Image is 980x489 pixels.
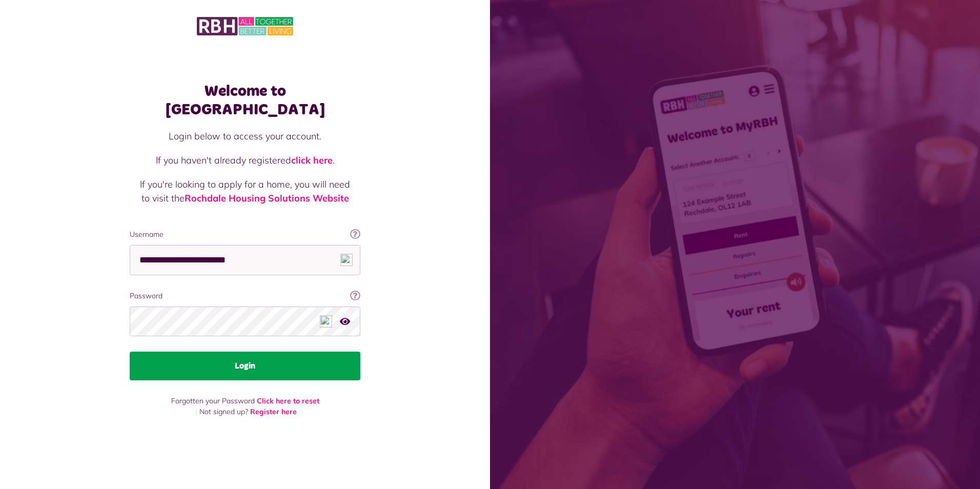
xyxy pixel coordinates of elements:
p: If you're looking to apply for a home, you will need to visit the [140,177,350,205]
span: Forgotten your Password [171,396,255,405]
label: Password [130,291,360,301]
img: npw-badge-icon-locked.svg [340,254,353,266]
a: Click here to reset [257,396,319,405]
label: Username [130,229,360,240]
span: Not signed up? [199,407,248,416]
a: Register here [250,407,297,416]
h1: Welcome to [GEOGRAPHIC_DATA] [130,82,360,119]
img: npw-badge-icon-locked.svg [320,315,332,328]
p: Login below to access your account. [140,129,350,143]
a: Rochdale Housing Solutions Website [185,192,349,204]
img: MyRBH [197,15,293,37]
button: Login [130,352,360,380]
p: If you haven't already registered . [140,153,350,167]
a: click here [291,154,333,166]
